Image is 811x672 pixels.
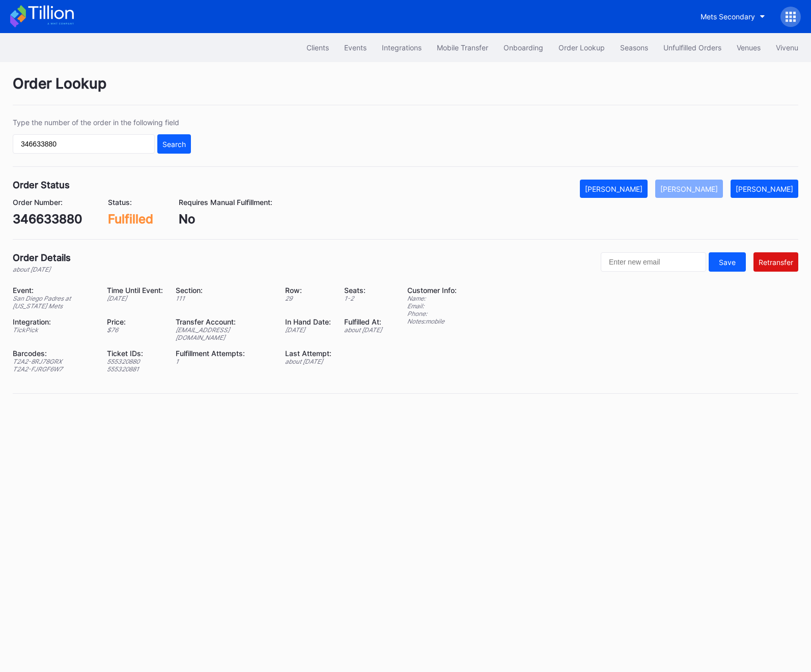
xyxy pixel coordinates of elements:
[176,326,273,341] div: [EMAIL_ADDRESS][DOMAIN_NAME]
[344,43,367,52] div: Events
[285,358,331,365] div: about [DATE]
[107,358,163,365] div: 555320880
[601,252,706,272] input: Enter new email
[558,43,605,52] div: Order Lookup
[407,295,457,302] div: Name:
[731,180,798,198] button: [PERSON_NAME]
[620,43,648,52] div: Seasons
[13,295,94,310] div: San Diego Padres at [US_STATE] Mets
[285,295,331,302] div: 29
[504,43,543,52] div: Onboarding
[407,317,457,325] div: Notes: mobile
[176,349,273,358] div: Fulfillment Attempts:
[13,252,71,263] div: Order Details
[13,212,82,226] div: 346633880
[719,258,736,267] div: Save
[429,38,496,57] button: Mobile Transfer
[612,38,656,57] button: Seasons
[693,7,773,26] button: Mets Secondary
[729,38,768,57] button: Venues
[437,43,488,52] div: Mobile Transfer
[776,43,798,52] div: Vivenu
[299,38,337,57] button: Clients
[13,286,94,295] div: Event:
[176,295,273,302] div: 111
[285,349,331,358] div: Last Attempt:
[656,38,729,57] button: Unfulfilled Orders
[407,286,457,295] div: Customer Info:
[13,134,155,154] input: GT59662
[13,75,798,105] div: Order Lookup
[13,358,94,365] div: T2A2-8RJ78GRX
[107,349,163,358] div: Ticket IDs:
[660,185,718,193] div: [PERSON_NAME]
[176,358,273,365] div: 1
[344,295,382,302] div: 1 - 2
[107,295,163,302] div: [DATE]
[179,212,272,226] div: No
[709,252,746,272] button: Save
[107,326,163,334] div: $ 76
[107,365,163,373] div: 555320881
[108,198,153,207] div: Status:
[753,252,798,272] button: Retransfer
[736,185,793,193] div: [PERSON_NAME]
[157,134,191,154] button: Search
[13,349,94,358] div: Barcodes:
[382,43,422,52] div: Integrations
[407,302,457,310] div: Email:
[701,12,755,21] div: Mets Secondary
[13,180,70,190] div: Order Status
[374,38,429,57] button: Integrations
[107,317,163,326] div: Price:
[285,326,331,334] div: [DATE]
[176,286,273,295] div: Section:
[768,38,806,57] button: Vivenu
[737,43,761,52] div: Venues
[179,198,272,207] div: Requires Manual Fulfillment:
[407,310,457,317] div: Phone:
[585,185,642,193] div: [PERSON_NAME]
[108,212,153,226] div: Fulfilled
[344,317,382,326] div: Fulfilled At:
[162,140,186,149] div: Search
[306,43,329,52] div: Clients
[13,326,94,334] div: TickPick
[107,286,163,295] div: Time Until Event:
[663,43,721,52] div: Unfulfilled Orders
[580,180,648,198] button: [PERSON_NAME]
[337,38,374,57] button: Events
[13,198,82,207] div: Order Number:
[496,38,551,57] button: Onboarding
[13,365,94,373] div: T2A2-FJRGF6W7
[551,38,612,57] button: Order Lookup
[759,258,793,267] div: Retransfer
[176,317,273,326] div: Transfer Account:
[285,317,331,326] div: In Hand Date:
[13,317,94,326] div: Integration:
[655,180,723,198] button: [PERSON_NAME]
[344,326,382,334] div: about [DATE]
[344,286,382,295] div: Seats:
[13,266,71,273] div: about [DATE]
[13,118,191,127] div: Type the number of the order in the following field
[285,286,331,295] div: Row:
